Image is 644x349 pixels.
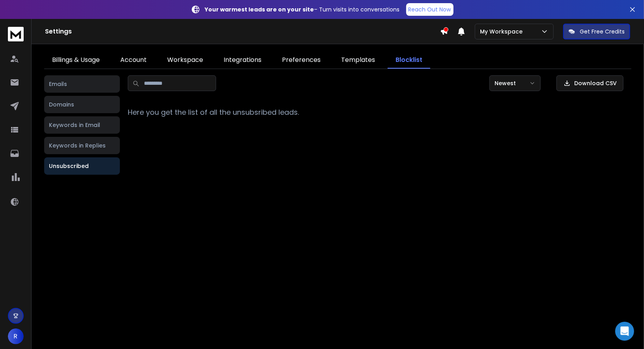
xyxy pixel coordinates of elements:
button: Get Free Credits [563,24,630,39]
a: Templates [333,52,383,69]
button: R [8,328,24,344]
p: – Turn visits into conversations [205,6,400,13]
a: Integrations [216,52,269,69]
button: Keywords in Email [44,116,120,134]
h1: Settings [45,27,440,36]
div: Open Intercom Messenger [615,322,634,341]
button: Newest [489,75,541,91]
a: Reach Out Now [406,3,454,16]
p: My Workspace [480,28,526,35]
a: Blocklist [388,52,430,69]
button: Emails [44,75,120,93]
button: Keywords in Replies [44,137,120,154]
button: Unsubscribed [44,157,120,175]
strong: Your warmest leads are on your site [205,6,314,13]
p: Here you get the list of all the unsubsribed leads. [128,107,631,118]
p: Get Free Credits [580,28,625,35]
a: Workspace [159,52,211,69]
button: Domains [44,96,120,113]
img: logo [8,27,24,41]
p: Reach Out Now [409,6,451,13]
a: Account [112,52,155,69]
a: Preferences [274,52,329,69]
button: Download CSV [556,75,623,91]
a: Billings & Usage [44,52,108,69]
